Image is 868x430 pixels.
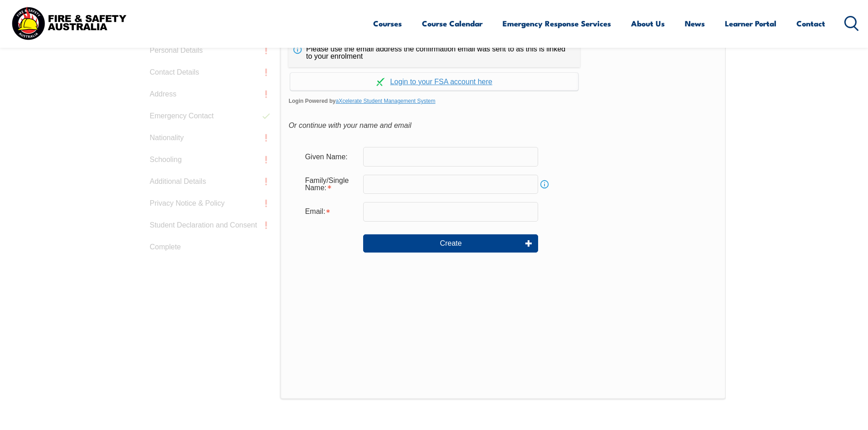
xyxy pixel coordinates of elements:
[538,178,551,191] a: Info
[376,78,385,86] img: Log in withaxcelerate
[503,11,611,35] a: Emergency Response Services
[298,203,363,220] div: Email is required.
[298,172,363,197] div: Family/Single Name is required.
[298,148,363,165] div: Given Name:
[373,11,402,35] a: Courses
[725,11,776,35] a: Learner Portal
[631,11,665,35] a: About Us
[288,94,717,108] span: Login Powered by
[685,11,705,35] a: News
[363,234,538,253] button: Create
[422,11,483,35] a: Course Calendar
[288,119,717,132] div: Or continue with your name and email
[336,98,436,104] a: aXcelerate Student Management System
[796,11,825,35] a: Contact
[288,38,580,67] div: Please use the email address the confirmation email was sent to as this is linked to your enrolment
